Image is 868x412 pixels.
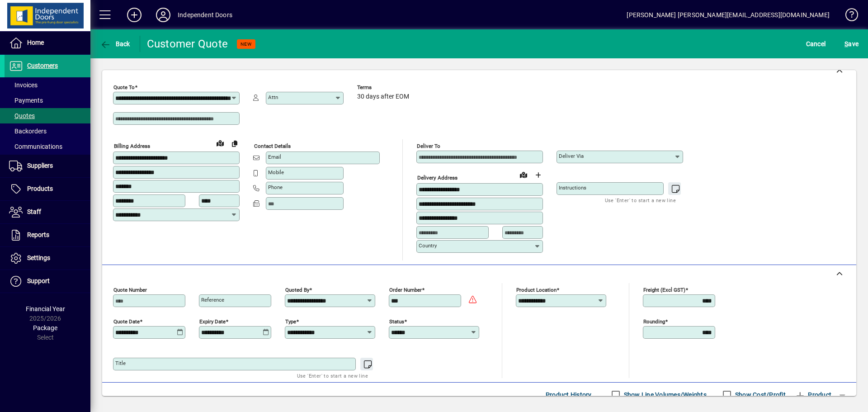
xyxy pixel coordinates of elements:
[546,388,592,402] span: Product History
[844,37,859,51] span: ave
[285,286,309,293] mat-label: Quoted by
[5,139,90,154] a: Communications
[389,318,404,324] mat-label: Status
[795,388,831,402] span: Product
[733,390,786,399] label: Show Cost/Profit
[5,77,90,93] a: Invoices
[5,224,90,246] a: Reports
[643,318,665,324] mat-label: Rounding
[27,254,50,261] span: Settings
[9,128,47,135] span: Backorders
[115,360,126,366] mat-label: Title
[419,242,437,249] mat-label: Country
[9,81,38,89] span: Invoices
[5,123,90,139] a: Backorders
[5,247,90,270] a: Settings
[9,97,43,104] span: Payments
[844,40,848,47] span: S
[26,305,65,313] span: Financial Year
[27,185,53,192] span: Products
[113,84,135,90] mat-label: Quote To
[149,7,178,23] button: Profile
[268,94,278,100] mat-label: Attn
[5,155,90,177] a: Suppliers
[516,286,557,293] mat-label: Product location
[559,153,584,159] mat-label: Deliver via
[5,93,90,108] a: Payments
[268,184,283,190] mat-label: Phone
[113,318,140,324] mat-label: Quote date
[622,390,707,399] label: Show Line Volumes/Weights
[357,93,409,100] span: 30 days after EOM
[98,36,132,52] button: Back
[27,39,44,46] span: Home
[790,387,836,403] button: Product
[27,62,58,69] span: Customers
[357,85,411,90] span: Terms
[120,7,149,23] button: Add
[27,231,49,238] span: Reports
[268,154,281,160] mat-label: Email
[227,136,242,151] button: Copy to Delivery address
[297,370,368,381] mat-hint: Use 'Enter' to start a new line
[5,178,90,200] a: Products
[27,277,50,284] span: Support
[643,286,685,293] mat-label: Freight (excl GST)
[285,318,296,324] mat-label: Type
[213,136,227,150] a: View on map
[147,37,228,51] div: Customer Quote
[5,32,90,54] a: Home
[27,162,53,169] span: Suppliers
[201,297,224,303] mat-label: Reference
[5,108,90,123] a: Quotes
[605,195,676,205] mat-hint: Use 'Enter' to start a new line
[559,185,586,191] mat-label: Instructions
[90,36,140,52] app-page-header-button: Back
[417,143,440,149] mat-label: Deliver To
[113,286,147,293] mat-label: Quote number
[241,41,252,47] span: NEW
[627,8,830,22] div: [PERSON_NAME] [PERSON_NAME][EMAIL_ADDRESS][DOMAIN_NAME]
[839,2,857,31] a: Knowledge Base
[516,167,531,182] a: View on map
[199,318,226,324] mat-label: Expiry date
[268,169,284,175] mat-label: Mobile
[806,37,826,51] span: Cancel
[804,36,828,52] button: Cancel
[9,112,35,119] span: Quotes
[5,201,90,223] a: Staff
[9,143,62,150] span: Communications
[389,286,422,293] mat-label: Order number
[100,40,130,47] span: Back
[33,324,57,331] span: Package
[5,270,90,293] a: Support
[542,387,595,403] button: Product History
[27,208,41,215] span: Staff
[178,8,232,22] div: Independent Doors
[842,36,861,52] button: Save
[531,168,545,182] button: Choose address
